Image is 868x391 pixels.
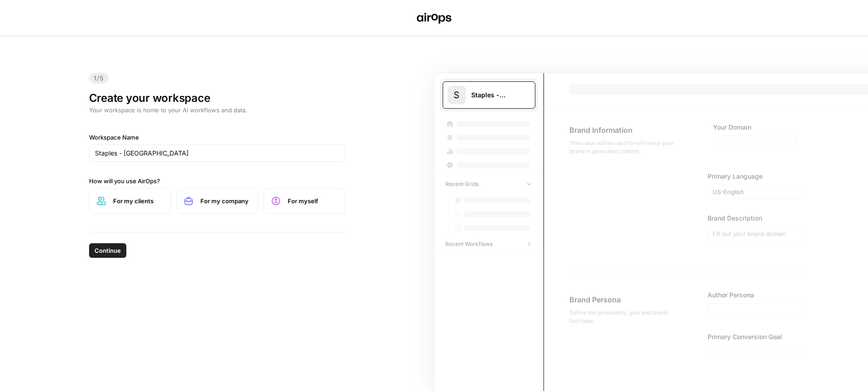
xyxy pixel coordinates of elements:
[89,133,345,142] label: Workspace Name
[89,73,109,84] span: 1/5
[89,176,345,185] label: How will you use AirOps?
[454,89,459,101] span: S
[113,196,163,206] span: For my clients
[89,91,345,105] h1: Create your workspace
[288,196,338,206] span: For myself
[95,246,121,255] span: Continue
[200,196,250,206] span: For my company
[95,149,339,158] input: SpaceOps
[89,105,345,115] p: Your workspace is home to your AI workflows and data.
[89,243,126,258] button: Continue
